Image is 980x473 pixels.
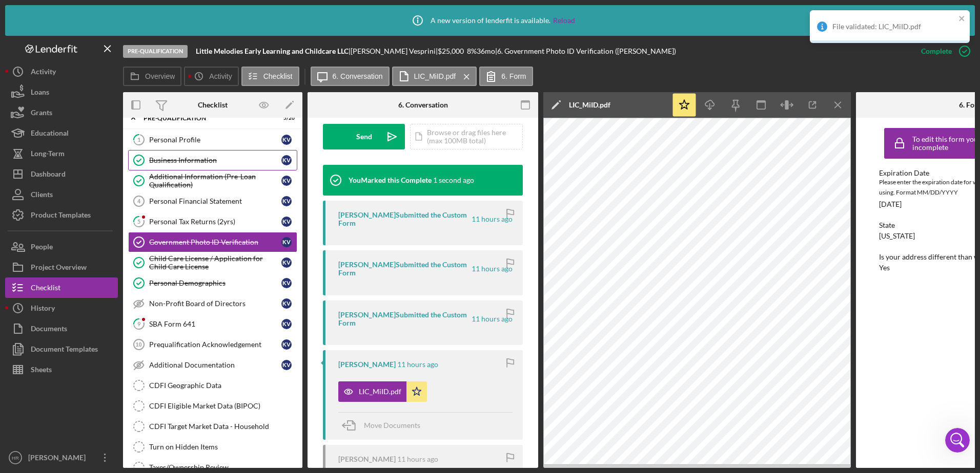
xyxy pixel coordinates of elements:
div: SBA Form 641 [149,320,281,328]
time: 2025-09-18 01:49 [472,265,513,273]
img: logo [21,19,37,36]
span: Messages [85,345,120,352]
div: Personal Profile [149,136,281,144]
button: Help [137,319,205,360]
button: Send [323,124,405,149]
div: K V [281,176,292,186]
div: Clients [31,184,53,207]
div: Pre-Qualification [123,45,188,58]
text: HR [12,455,19,461]
div: Government Photo ID Verification [149,238,281,246]
label: LIC_MiID.pdf [414,72,456,80]
div: K V [281,135,292,145]
div: Checklist [198,101,228,109]
a: CDFI Eligible Market Data (BIPOC) [128,396,297,416]
button: Messages [68,319,136,360]
div: K V [281,237,292,247]
button: Move Documents [338,413,431,438]
a: Loans [5,82,118,102]
a: Additional Information (Pre-Loan Qualification)KV [128,170,297,191]
button: History [5,298,118,318]
span: Help [162,345,179,352]
button: Educational [5,123,118,143]
a: Child Care License / Application for Child Care LicenseKV [128,252,297,273]
div: [PERSON_NAME] Submitted the Custom Form [338,261,470,277]
button: Product Templates [5,205,118,225]
div: Document Templates [31,339,98,362]
div: Turn on Hidden Items [149,443,297,451]
div: Send [356,124,372,149]
a: Clients [5,184,118,205]
tspan: 4 [137,198,141,204]
a: Turn on Hidden Items [128,437,297,457]
p: Hi [PERSON_NAME] 👋 [21,73,185,107]
time: 2025-09-18 01:47 [397,360,438,369]
div: LIC_MiID.pdf [569,101,610,109]
div: People [31,236,53,260]
b: Little Melodies Early Learning and Childcare LLC [196,47,349,55]
div: [DATE] [879,200,902,208]
div: History [31,298,55,321]
span: Move Documents [364,421,420,429]
span: $25,000 [438,47,464,55]
button: Document Templates [5,339,118,359]
button: Long-Term [5,143,118,164]
div: K V [281,360,292,370]
div: K V [281,155,292,165]
div: K V [281,298,292,309]
a: 10Prequalification AcknowledgementKV [128,334,297,355]
div: Taxes/Ownership Review [149,463,297,471]
div: Child Care License / Application for Child Care License [149,254,281,271]
button: Overview [123,67,181,86]
button: Checklist [5,277,118,298]
div: Project Overview [31,257,87,280]
label: Activity [209,72,232,80]
button: Activity [5,61,118,82]
div: Grants [31,102,52,125]
div: Documents [31,318,67,341]
div: Personal Tax Returns (2yrs) [149,218,281,226]
a: CDFI Geographic Data [128,375,297,396]
tspan: 9 [137,320,141,327]
label: Overview [145,72,175,80]
div: Product Templates [31,205,91,228]
a: Project Overview [5,257,118,277]
a: Documents [5,318,118,339]
iframe: Intercom live chat [945,428,970,453]
div: K V [281,278,292,288]
div: Dashboard [31,164,66,187]
div: K V [281,217,292,227]
button: HR[PERSON_NAME] [5,447,118,468]
div: LIC_MiID.pdf [359,388,401,396]
div: Additional Documentation [149,361,281,369]
a: 1Personal ProfileKV [128,130,297,150]
div: Long-Term [31,143,65,166]
button: 6. Form [479,67,533,86]
button: Sheets [5,359,118,380]
div: Loans [31,82,49,105]
div: Personal Demographics [149,279,281,287]
a: Business InformationKV [128,150,297,170]
img: Profile image for Christina [139,16,160,37]
tspan: 1 [137,136,140,143]
div: [PERSON_NAME] [338,455,396,463]
a: Reload [553,16,575,25]
a: 4Personal Financial StatementKV [128,191,297,211]
div: K V [281,319,292,329]
label: 6. Form [501,72,526,80]
label: 6. Conversation [333,72,383,80]
label: Checklist [263,72,293,80]
tspan: 5 [137,218,140,225]
button: 6. Conversation [311,67,390,86]
a: Additional DocumentationKV [128,355,297,375]
img: Profile image for Allison [120,16,140,37]
a: Non-Profit Board of DirectorsKV [128,293,297,314]
button: Dashboard [5,164,118,184]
